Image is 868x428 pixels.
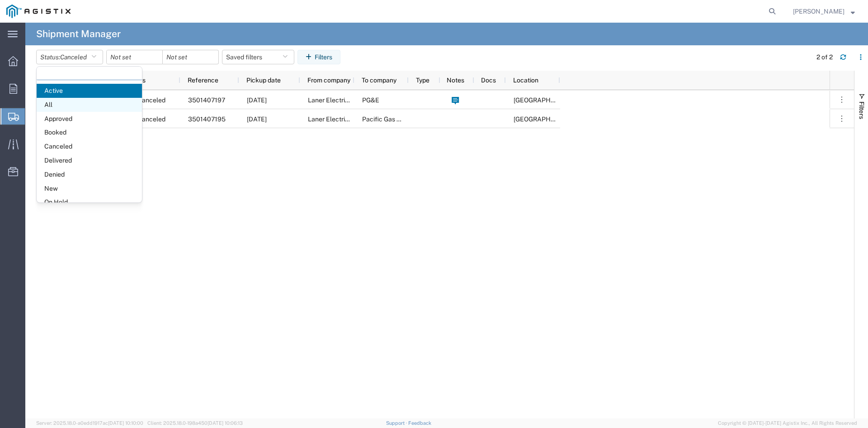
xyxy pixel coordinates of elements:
[208,420,243,426] span: [DATE] 10:06:13
[37,84,142,98] span: Active
[718,419,857,427] span: Copyright © [DATE]-[DATE] Agistix Inc., All Rights Reserved
[6,5,71,18] img: logo
[307,77,350,84] span: From company
[37,182,142,196] span: New
[36,420,143,426] span: Server: 2025.18.0-a0edd1917ac
[447,77,464,84] span: Notes
[308,96,390,104] span: Laner Electric Supply Co Inc
[416,77,429,84] span: Type
[481,77,496,84] span: Docs
[163,50,218,64] input: Not set
[514,96,578,104] span: Fresno DC
[514,115,578,123] span: San Francisco
[246,77,281,84] span: Pickup date
[308,115,390,123] span: Laner Electric Supply Co Inc
[36,23,121,45] h4: Shipment Manager
[247,115,267,123] span: 06/25/2025
[137,91,165,110] span: Canceled
[188,96,225,104] span: 3501407197
[107,50,162,64] input: Not set
[37,139,142,154] span: Canceled
[247,96,267,104] span: 07/07/2025
[37,168,142,182] span: Denied
[60,53,87,61] span: Canceled
[36,50,103,64] button: Status:Canceled
[37,112,142,126] span: Approved
[297,50,340,64] button: Filters
[222,50,294,64] button: Saved filters
[793,6,855,17] button: [PERSON_NAME]
[108,420,143,426] span: [DATE] 10:10:00
[362,115,434,123] span: Pacific Gas & Electric Co
[386,420,409,426] a: Support
[793,6,844,16] span: James Laner
[408,420,431,426] a: Feedback
[37,125,142,139] span: Booked
[513,77,538,84] span: Location
[37,98,142,112] span: All
[816,53,833,62] div: 2 of 2
[37,195,142,209] span: On Hold
[37,154,142,168] span: Delivered
[188,115,226,123] span: 3501407195
[188,77,218,84] span: Reference
[362,77,396,84] span: To company
[137,110,165,129] span: Canceled
[147,420,243,426] span: Client: 2025.18.0-198a450
[362,96,379,104] span: PG&E
[858,101,865,119] span: Filters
